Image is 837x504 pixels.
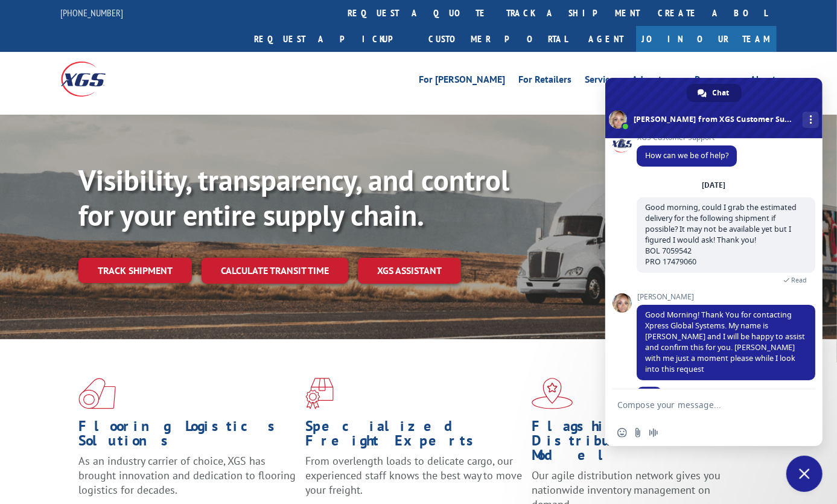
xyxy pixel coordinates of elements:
span: Good morning, could I grab the estimated delivery for the following shipment if possible? It may ... [645,202,797,267]
a: Resources [695,75,737,88]
div: Chat [687,84,742,102]
span: As an industry carrier of choice, XGS has brought innovation and dedication to flooring logistics... [78,454,296,497]
a: Advantages [632,75,682,88]
span: Chat [713,84,730,102]
a: Join Our Team [636,26,777,52]
span: Audio message [649,428,658,438]
b: Visibility, transparency, and control for your entire supply chain. [78,161,509,234]
a: Track shipment [78,258,192,283]
img: xgs-icon-flagship-distribution-model-red [532,378,573,409]
span: Good Morning! Thank You for contacting Xpress Global Systems. My name is [PERSON_NAME] and I will... [645,310,805,374]
span: XGS Customer Support [637,133,737,142]
img: xgs-icon-total-supply-chain-intelligence-red [78,378,116,409]
a: Customer Portal [420,26,577,52]
span: Read [791,276,807,284]
h1: Flooring Logistics Solutions [78,419,296,454]
a: For [PERSON_NAME] [419,75,506,88]
a: Services [585,75,619,88]
a: Calculate transit time [202,258,348,284]
h1: Flagship Distribution Model [532,419,749,468]
div: More channels [803,112,819,128]
h1: Specialized Freight Experts [305,419,523,454]
div: [DATE] [702,182,726,189]
span: Insert an emoji [617,428,627,438]
a: Agent [577,26,636,52]
span: [PERSON_NAME] [637,293,815,301]
a: Request a pickup [246,26,420,52]
img: xgs-icon-focused-on-flooring-red [305,378,334,409]
a: For Retailers [519,75,572,88]
textarea: Compose your message... [617,400,784,410]
span: How can we be of help? [645,150,728,161]
a: [PHONE_NUMBER] [61,7,124,19]
div: Close chat [786,456,823,492]
span: Send a file [633,428,643,438]
a: XGS ASSISTANT [358,258,461,284]
a: About [751,75,777,88]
